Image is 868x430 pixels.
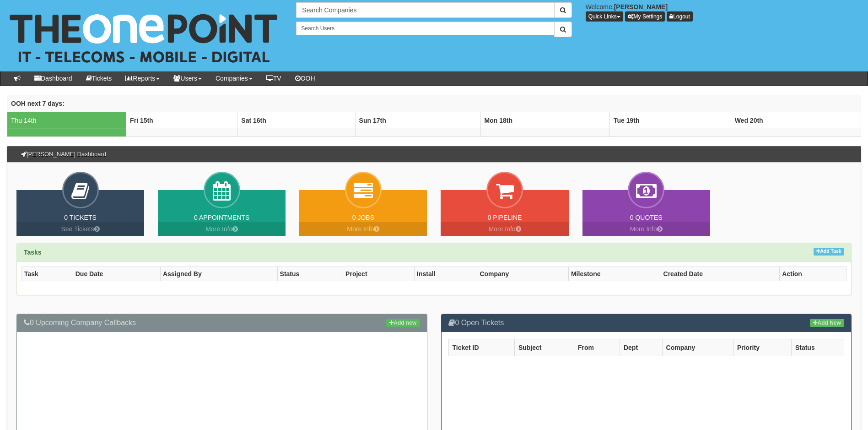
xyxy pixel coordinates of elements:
[477,267,569,281] th: Company
[194,214,249,221] a: 0 Appointments
[488,214,522,221] a: 0 Pipeline
[415,267,477,281] th: Install
[296,22,554,35] input: Search Users
[343,267,415,281] th: Project
[16,222,144,236] a: See Tickets
[662,339,733,356] th: Company
[586,11,623,22] button: Quick Links
[24,249,42,256] strong: Tasks
[209,71,259,85] a: Companies
[237,112,355,129] th: Sat 16th
[7,112,126,129] td: Thu 14th
[814,248,844,256] a: Add Task
[568,267,661,281] th: Milestone
[22,267,73,281] th: Task
[277,267,343,281] th: Status
[64,214,97,221] a: 0 Tickets
[16,147,111,162] h3: [PERSON_NAME] Dashboard
[667,11,693,22] a: Logout
[119,71,167,85] a: Reports
[579,2,868,22] div: Welcome,
[733,339,791,356] th: Priority
[609,112,731,129] th: Tue 19th
[158,222,286,236] a: More Info
[24,319,420,327] h3: 0 Upcoming Company Callbacks
[299,222,427,236] a: More Info
[810,319,844,327] a: Add New
[296,2,554,18] input: Search Companies
[167,71,209,85] a: Users
[780,267,846,281] th: Action
[73,267,160,281] th: Due Date
[625,11,665,22] a: My Settings
[574,339,620,356] th: From
[79,71,119,85] a: Tickets
[582,222,710,236] a: More Info
[448,339,514,356] th: Ticket ID
[480,112,609,129] th: Mon 18th
[160,267,277,281] th: Assigned By
[288,71,322,85] a: OOH
[661,267,780,281] th: Created Date
[27,71,79,85] a: Dashboard
[126,112,237,129] th: Fri 15th
[352,214,374,221] a: 0 Jobs
[620,339,662,356] th: Dept
[386,319,420,327] a: Add new
[355,112,480,129] th: Sun 17th
[791,339,844,356] th: Status
[259,71,288,85] a: TV
[614,3,668,11] b: [PERSON_NAME]
[731,112,861,129] th: Wed 20th
[441,222,568,236] a: More Info
[448,319,845,327] h3: 0 Open Tickets
[630,214,663,221] a: 0 Quotes
[7,95,861,112] th: OOH next 7 days:
[514,339,574,356] th: Subject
